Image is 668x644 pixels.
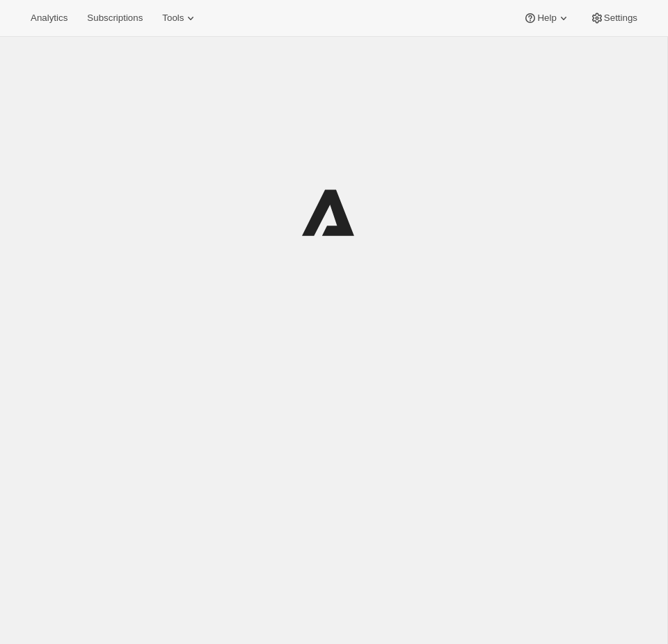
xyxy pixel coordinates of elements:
span: Subscriptions [87,13,143,24]
span: Tools [162,13,184,24]
button: Analytics [22,8,76,28]
span: Settings [604,13,637,24]
button: Tools [154,8,206,28]
button: Settings [582,8,646,28]
button: Subscriptions [79,8,151,28]
button: Help [515,8,578,28]
span: Analytics [31,13,67,24]
span: Help [537,13,556,24]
